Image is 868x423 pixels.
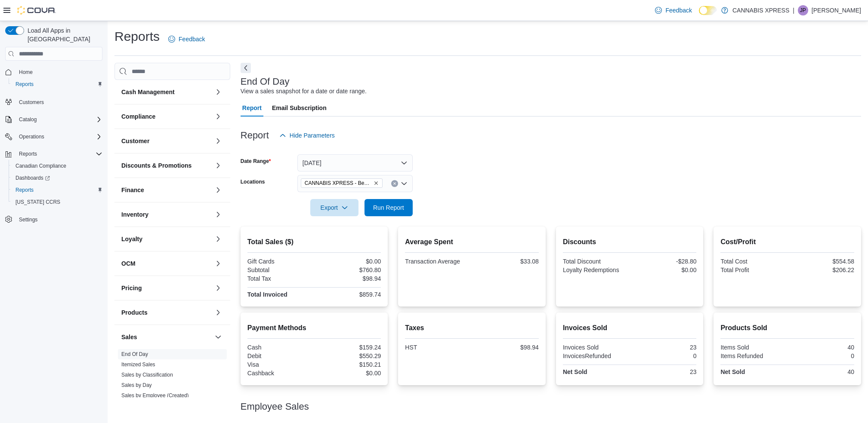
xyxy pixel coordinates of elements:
span: Operations [15,132,102,142]
a: [US_STATE] CCRS [12,197,64,207]
div: $0.00 [316,370,381,377]
h3: End Of Day [241,77,290,87]
span: Sales by Classification [121,371,173,378]
span: Sales by Day [121,382,152,389]
button: Finance [213,185,223,195]
button: Discounts & Promotions [121,161,211,170]
span: Home [15,67,102,77]
span: Run Report [373,203,404,212]
h3: Customer [121,137,149,145]
span: Canadian Compliance [15,162,66,169]
button: Discounts & Promotions [213,160,223,171]
button: [DATE] [297,154,413,172]
h3: Loyalty [121,235,142,243]
span: Catalog [15,114,102,125]
span: Reports [15,81,34,88]
h1: Reports [114,28,160,45]
div: View a sales snapshot for a date or date range. [241,87,367,96]
span: Export [315,199,353,216]
a: Sales by Employee (Created) [121,392,189,398]
a: Sales by Classification [121,372,173,378]
div: $550.29 [316,352,381,359]
span: Customers [19,99,44,106]
div: $98.94 [316,275,381,282]
a: Customers [15,97,47,107]
h3: Cash Management [121,88,175,96]
div: Total Profit [720,267,785,273]
div: 40 [789,368,854,375]
button: Sales [213,332,223,342]
span: Dark Mode [699,15,699,15]
span: Customers [15,96,102,107]
button: Reports [15,149,40,159]
div: $760.80 [316,267,381,273]
button: Customer [121,137,211,145]
h2: Cost/Profit [720,237,854,247]
button: Loyalty [213,234,223,244]
div: Invoices Sold [563,344,628,351]
h3: Products [121,308,148,317]
button: Inventory [213,209,223,220]
h3: OCM [121,259,136,268]
h2: Average Spent [405,237,539,247]
button: Home [2,66,106,78]
span: Home [19,69,33,76]
a: Reports [12,185,37,195]
span: Reports [15,149,102,159]
a: Home [15,67,36,77]
button: Sales [121,333,211,341]
button: Reports [9,78,106,90]
h3: Pricing [121,284,142,292]
button: Run Report [364,199,413,216]
span: Dashboards [12,173,102,183]
h2: Taxes [405,323,539,333]
a: Dashboards [12,173,53,183]
button: Loyalty [121,235,211,243]
strong: Total Invoiced [247,291,287,298]
a: Settings [15,215,41,225]
div: Items Sold [720,344,785,351]
div: Total Cost [720,258,785,265]
div: Debit [247,352,312,359]
div: $159.24 [316,344,381,351]
h2: Invoices Sold [563,323,697,333]
button: Canadian Compliance [9,160,106,172]
span: CANNABIS XPRESS - Beeton (Main Street) [301,178,383,188]
button: Cash Management [213,87,223,97]
a: Itemized Sales [121,362,155,368]
div: $554.58 [789,258,854,265]
button: [US_STATE] CCRS [9,196,106,208]
button: OCM [121,259,211,268]
span: Reports [12,185,102,195]
h2: Payment Methods [247,323,381,333]
span: Load All Apps in [GEOGRAPHIC_DATA] [24,26,102,43]
div: Jeffrey Penny [798,5,808,15]
span: Feedback [179,35,205,43]
button: Clear input [391,180,398,187]
button: Customers [2,95,106,108]
span: Itemized Sales [121,361,155,368]
div: Items Refunded [720,352,785,359]
div: $206.22 [789,267,854,273]
div: $33.08 [474,258,539,265]
span: Report [242,99,262,116]
h3: Finance [121,186,144,194]
h3: Report [241,130,269,141]
button: Pricing [121,284,211,292]
div: 23 [631,368,696,375]
div: HST [405,344,470,351]
span: Settings [19,216,37,223]
button: Pricing [213,283,223,293]
button: Next [241,63,251,73]
span: Catalog [19,116,37,123]
p: [PERSON_NAME] [812,5,861,15]
button: Operations [2,131,106,143]
button: Operations [15,132,48,142]
button: Reports [9,184,106,196]
h3: Employee Sales [241,402,309,412]
button: OCM [213,258,223,269]
input: Dark Mode [699,6,717,15]
span: Operations [19,133,44,140]
span: [US_STATE] CCRS [15,199,60,205]
button: Settings [2,213,106,226]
